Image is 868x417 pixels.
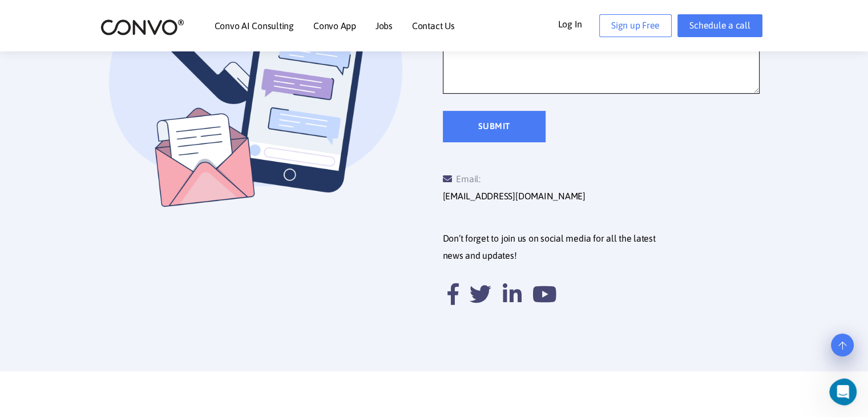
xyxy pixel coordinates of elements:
input: Submit [443,111,546,142]
a: Convo AI Consulting [215,21,294,30]
a: Convo App [313,21,356,30]
a: Schedule a call [677,14,762,37]
p: Don’t forget to join us on social media for all the latest news and updates! [443,230,768,264]
a: Sign up Free [599,14,672,37]
iframe: Intercom live chat [829,378,865,406]
a: Log In [558,14,599,33]
a: [EMAIL_ADDRESS][DOMAIN_NAME] [443,188,586,205]
span: Email: [443,174,481,184]
a: Jobs [376,21,393,30]
a: Contact Us [412,21,455,30]
img: logo_2.png [100,18,184,36]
